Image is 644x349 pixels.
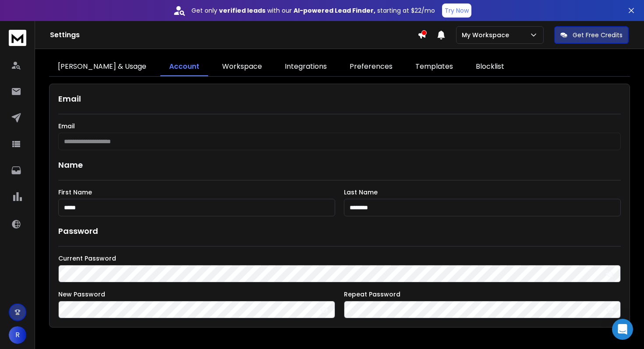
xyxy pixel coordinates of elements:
[9,30,26,46] img: logo
[612,319,633,340] div: Open Intercom Messenger
[58,93,621,105] h1: Email
[554,26,629,44] button: Get Free Credits
[462,31,513,39] p: My Workspace
[58,225,98,237] h1: Password
[445,6,469,15] p: Try Now
[9,326,26,344] button: R
[58,159,621,171] h1: Name
[191,6,435,15] p: Get only with our starting at $22/mo
[219,6,265,15] strong: verified leads
[442,4,471,18] button: Try Now
[407,58,462,76] a: Templates
[160,58,208,76] a: Account
[50,30,418,40] h1: Settings
[58,291,335,297] label: New Password
[467,58,513,76] a: Blocklist
[344,189,621,195] label: Last Name
[58,255,621,261] label: Current Password
[341,58,401,76] a: Preferences
[213,58,271,76] a: Workspace
[344,291,621,297] label: Repeat Password
[58,123,621,129] label: Email
[276,58,336,76] a: Integrations
[49,58,155,76] a: [PERSON_NAME] & Usage
[573,31,623,39] p: Get Free Credits
[58,189,335,195] label: First Name
[294,6,375,15] strong: AI-powered Lead Finder,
